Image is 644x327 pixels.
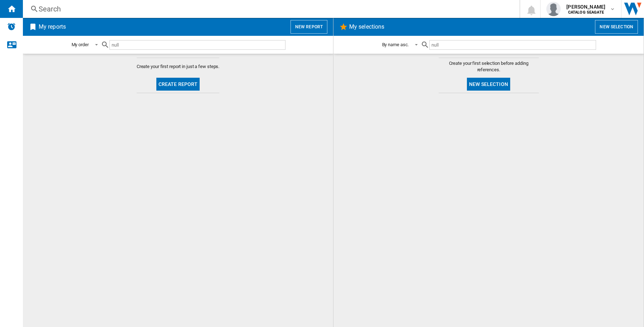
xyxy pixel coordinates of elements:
[348,20,386,34] h2: My selections
[39,4,501,14] div: Search
[595,20,638,34] button: New selection
[439,60,539,73] span: Create your first selection before adding references.
[568,10,604,15] b: CATALOG SEAGATE
[546,2,561,16] img: profile.jpg
[566,3,605,10] span: [PERSON_NAME]
[109,40,286,50] input: null
[156,78,200,91] button: Create report
[72,42,89,47] div: My order
[37,20,67,34] h2: My reports
[467,78,510,91] button: New selection
[429,40,596,50] input: null
[7,22,16,31] img: alerts-logo.svg
[382,42,409,47] div: By name asc.
[137,63,220,70] span: Create your first report in just a few steps.
[291,20,327,34] button: New report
